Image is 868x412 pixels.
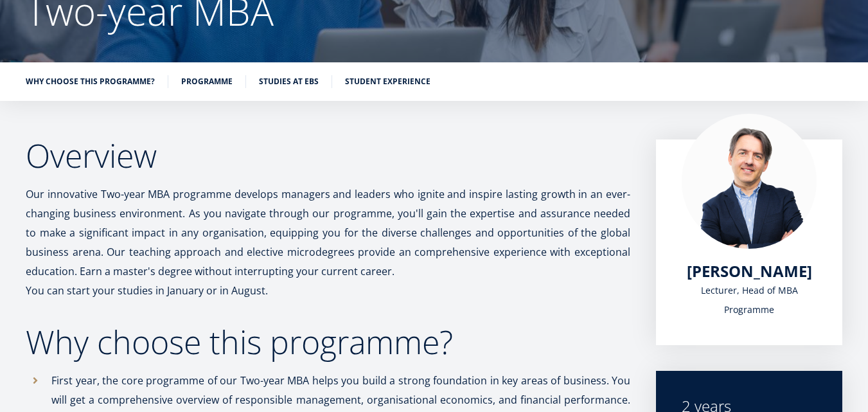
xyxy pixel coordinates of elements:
[305,1,346,12] span: Last Name
[15,212,123,224] span: Technology Innovation MBA
[26,281,630,300] p: You can start your studies in January or in August.
[26,139,630,172] h2: Overview
[259,75,319,88] a: Studies at EBS
[687,260,812,282] span: [PERSON_NAME]
[682,114,817,249] img: Marko Rillo
[26,75,155,88] a: Why choose this programme?
[181,75,233,88] a: Programme
[687,262,812,281] a: [PERSON_NAME]
[15,195,70,207] span: Two-year MBA
[15,179,120,190] span: One-year MBA (in Estonian)
[26,184,630,281] p: Our innovative Two-year MBA programme develops managers and leaders who ignite and inspire lastin...
[3,213,12,221] input: Technology Innovation MBA
[345,75,430,88] a: Student experience
[682,281,817,319] div: Lecturer, Head of MBA Programme
[3,179,12,188] input: One-year MBA (in Estonian)
[26,326,630,358] h2: Why choose this programme?
[3,196,12,204] input: Two-year MBA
